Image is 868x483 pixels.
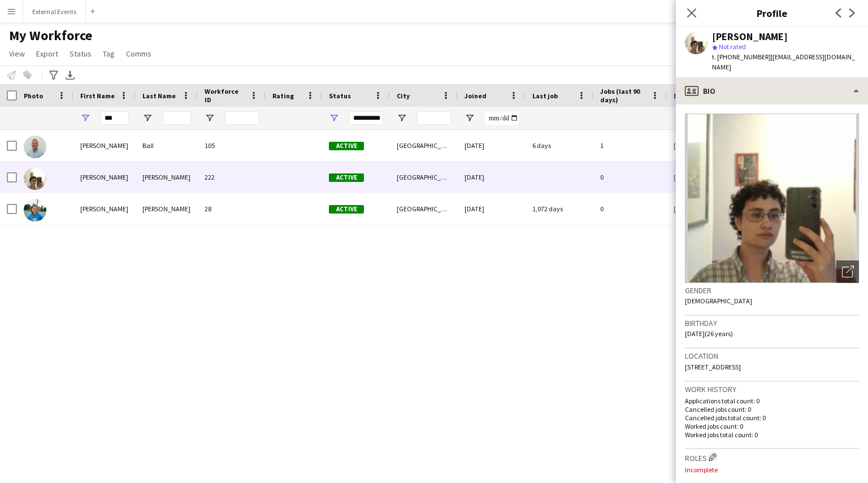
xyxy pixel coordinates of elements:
[526,130,593,161] div: 6 days
[526,193,593,224] div: 1,072 days
[685,414,859,422] p: Cancelled jobs total count: 0
[329,92,351,100] span: Status
[70,49,92,59] span: Status
[685,297,752,305] span: [DEMOGRAPHIC_DATA]
[685,430,859,439] p: Worked jobs total count: 0
[198,130,266,161] div: 105
[136,162,198,193] div: [PERSON_NAME]
[272,92,294,100] span: Rating
[103,49,115,59] span: Tag
[685,318,859,328] h3: Birthday
[397,113,407,123] button: Open Filter Menu
[24,167,46,190] img: George Villar
[712,53,855,71] span: | [EMAIL_ADDRESS][DOMAIN_NAME]
[465,92,487,100] span: Joined
[23,1,86,23] button: External Events
[465,113,475,123] button: Open Filter Menu
[685,397,859,405] p: Applications total count: 0
[225,111,259,125] input: Workforce ID Filter Input
[63,68,77,82] app-action-btn: Export XLSX
[390,162,458,193] div: [GEOGRAPHIC_DATA]
[205,113,215,123] button: Open Filter Menu
[24,199,46,221] img: Georgi Williams
[685,114,859,283] img: Crew avatar or photo
[198,193,266,224] div: 28
[329,113,339,123] button: Open Filter Menu
[485,111,519,125] input: Joined Filter Input
[458,162,526,193] div: [DATE]
[458,130,526,161] div: [DATE]
[73,130,136,161] div: [PERSON_NAME]
[9,27,92,44] span: My Workforce
[685,285,859,295] h3: Gender
[390,130,458,161] div: [GEOGRAPHIC_DATA]
[397,92,410,100] span: City
[685,422,859,430] p: Worked jobs count: 0
[329,142,364,150] span: Active
[65,46,96,61] a: Status
[458,193,526,224] div: [DATE]
[36,49,58,59] span: Export
[73,193,136,224] div: [PERSON_NAME]
[712,32,788,42] div: [PERSON_NAME]
[593,162,667,193] div: 0
[719,42,746,51] span: Not rated
[532,92,558,100] span: Last job
[329,173,364,182] span: Active
[674,113,684,123] button: Open Filter Menu
[417,111,451,125] input: City Filter Input
[676,77,868,105] div: Bio
[600,87,646,104] span: Jobs (last 90 days)
[121,46,156,61] a: Comms
[9,49,25,59] span: View
[685,465,859,474] p: Incomplete
[47,68,60,82] app-action-btn: Advanced filters
[126,49,151,59] span: Comms
[676,6,868,20] h3: Profile
[136,193,198,224] div: [PERSON_NAME]
[32,46,63,61] a: Export
[198,162,266,193] div: 222
[24,92,43,100] span: Photo
[593,193,667,224] div: 0
[205,87,245,104] span: Workforce ID
[685,329,733,338] span: [DATE] (26 years)
[142,92,176,100] span: Last Name
[685,351,859,361] h3: Location
[685,451,859,463] h3: Roles
[80,92,115,100] span: First Name
[593,130,667,161] div: 1
[98,46,119,61] a: Tag
[24,136,46,158] img: Geoff Ball
[136,130,198,161] div: Ball
[101,111,129,125] input: First Name Filter Input
[685,384,859,394] h3: Work history
[329,205,364,214] span: Active
[80,113,90,123] button: Open Filter Menu
[142,113,153,123] button: Open Filter Menu
[5,46,29,61] a: View
[73,162,136,193] div: [PERSON_NAME]
[674,92,692,100] span: Email
[685,405,859,414] p: Cancelled jobs count: 0
[163,111,191,125] input: Last Name Filter Input
[836,260,859,283] div: Open photos pop-in
[712,53,771,61] span: t. [PHONE_NUMBER]
[685,363,741,371] span: [STREET_ADDRESS]
[390,193,458,224] div: [GEOGRAPHIC_DATA]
